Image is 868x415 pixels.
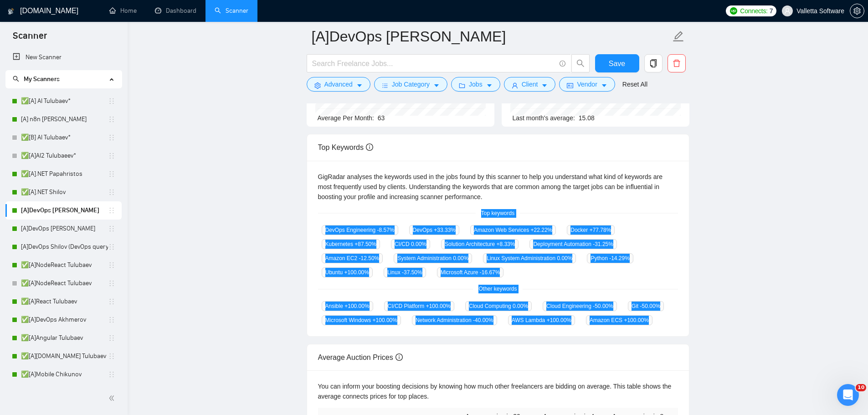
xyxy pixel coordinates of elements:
[382,82,388,89] span: bars
[668,59,685,67] span: delete
[13,76,19,82] span: search
[108,97,115,105] span: holder
[644,54,663,72] button: copy
[21,220,108,238] a: [A]DevOps [PERSON_NAME]
[5,183,122,201] li: ✅[A].NET Shilov
[395,354,403,361] span: info-circle
[601,82,607,89] span: caret-down
[108,225,115,232] span: holder
[108,207,115,214] span: holder
[412,315,497,325] span: Network Administration
[5,147,122,165] li: ✅[A]AI2 Tulubaeev*
[307,77,370,92] button: settingAdvancedcaret-down
[215,7,248,15] a: searchScanner
[5,92,122,110] li: ✅[A] AI Tulubaev*
[673,31,684,42] span: edit
[8,4,14,19] img: logo
[21,128,108,147] a: ✅[B] AI Tulubaev*
[640,303,661,309] span: -50.00 %
[109,7,137,15] a: homeHome
[624,317,648,323] span: +100.00 %
[740,6,767,16] span: Connects:
[5,128,122,147] li: ✅[B] AI Tulubaev*
[622,79,647,89] a: Reset All
[434,227,456,233] span: +33.33 %
[577,79,597,89] span: Vendor
[547,317,571,323] span: +100.00 %
[394,253,472,263] span: System Administration
[453,255,468,261] span: 0.00 %
[512,82,518,89] span: user
[322,225,398,235] span: DevOps Engineering
[5,110,122,128] li: [A] n8n Chizhevskii
[668,54,686,72] button: delete
[21,165,108,183] a: ✅[A].NET Papahristos
[409,225,459,235] span: DevOps
[441,239,519,249] span: Solution Architecture
[593,241,613,247] span: -31.25 %
[496,241,515,247] span: +8.33 %
[344,303,369,309] span: +100.00 %
[469,79,483,89] span: Jobs
[437,267,504,277] span: Microsoft Azure
[318,114,374,122] span: Average Per Month:
[108,243,115,251] span: holder
[567,82,573,89] span: idcard
[322,301,373,311] span: Ansible
[5,29,54,48] span: Scanner
[426,303,451,309] span: +100.00 %
[5,165,122,183] li: ✅[A].NET Papahristos
[593,303,613,309] span: -50.00 %
[392,79,430,89] span: Job Category
[850,7,864,15] a: setting
[543,301,617,311] span: Cloud Engineering
[378,114,385,122] span: 63
[590,227,611,233] span: +77.78 %
[21,292,108,311] a: ✅[A]React Tulubaev
[730,7,737,15] img: upwork-logo.png
[504,77,556,92] button: userClientcaret-down
[5,48,122,67] li: New Scanner
[5,329,122,347] li: ✅[A]Angular Tulubaev
[373,317,397,323] span: +100.00 %
[770,6,773,16] span: 7
[21,329,108,347] a: ✅[A]Angular Tulubaev
[312,25,671,48] input: Scanner name...
[837,384,859,406] iframe: Intercom live chat
[318,172,678,202] div: GigRadar analyses the keywords used in the jobs found by this scanner to help you understand what...
[322,267,373,277] span: Ubuntu
[318,134,678,160] div: Top Keywords
[108,334,115,342] span: holder
[508,315,575,325] span: AWS Lambda
[108,353,115,360] span: holder
[108,170,115,178] span: holder
[465,301,532,311] span: Cloud Computing
[5,365,122,384] li: ✅[A]Mobile Chikunov
[645,59,662,67] span: copy
[411,241,426,247] span: 0.00 %
[850,7,864,15] span: setting
[21,110,108,128] a: [A] n8n [PERSON_NAME]
[451,77,500,92] button: folderJobscaret-down
[531,227,553,233] span: +22.22 %
[433,82,440,89] span: caret-down
[21,183,108,201] a: ✅[A].NET Shilov
[5,220,122,238] li: [A]DevOps Shilov
[5,347,122,365] li: ✅[A]Angular.NET Tulubaev
[377,227,395,233] span: -8.57 %
[108,316,115,323] span: holder
[374,77,447,92] button: barsJob Categorycaret-down
[21,274,108,292] a: ✅[A]NodeReact Tulubaev
[470,225,556,235] span: Amazon Web Services
[318,381,678,401] div: You can inform your boosting decisions by knowing how much other freelancers are bidding on avera...
[108,134,115,141] span: holder
[784,8,791,14] span: user
[402,269,422,276] span: -37.50 %
[5,274,122,292] li: ✅[A]NodeReact Tulubaev
[312,58,555,69] input: Search Freelance Jobs...
[541,82,548,89] span: caret-down
[344,269,369,276] span: +100.00 %
[850,4,864,18] button: setting
[322,253,383,263] span: Amazon EC2
[21,256,108,274] a: ✅[A]NodeReact Tulubaev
